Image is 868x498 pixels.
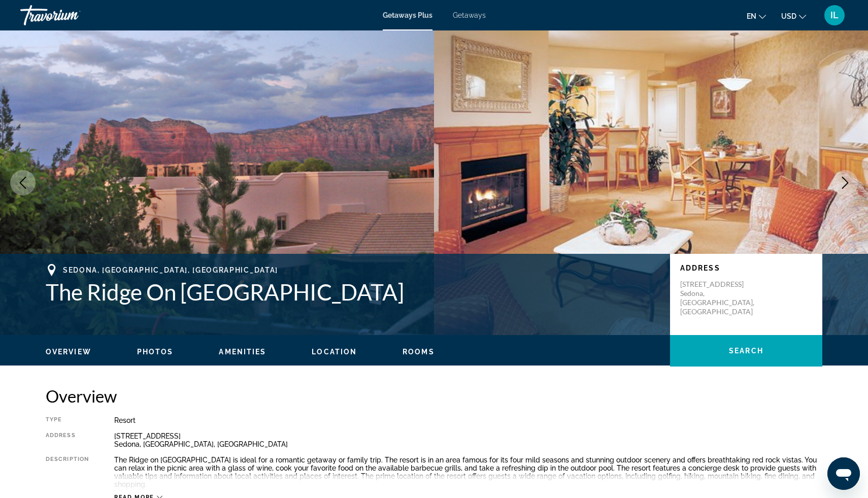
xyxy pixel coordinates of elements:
a: Getaways [453,11,486,19]
span: Location [312,348,357,356]
button: User Menu [821,5,848,26]
span: IL [830,10,839,20]
button: Photos [137,347,174,356]
button: Change currency [781,9,806,23]
a: Getaways Plus [383,11,432,19]
span: Overview [46,348,91,356]
button: Amenities [219,347,266,356]
button: Next image [832,170,858,195]
iframe: Button to launch messaging window [827,457,860,490]
button: Rooms [403,347,435,356]
button: Search [670,335,822,367]
button: Change language [747,9,766,23]
a: Travorium [20,2,122,28]
h2: Overview [46,386,822,406]
span: Photos [137,348,174,356]
span: USD [781,12,796,20]
div: Address [46,432,89,448]
div: The Ridge on [GEOGRAPHIC_DATA] is ideal for a romantic getaway or family trip. The resort is in a... [114,456,822,488]
button: Previous image [10,170,36,195]
div: Description [46,456,89,488]
span: Search [729,347,763,355]
p: [STREET_ADDRESS] Sedona, [GEOGRAPHIC_DATA], [GEOGRAPHIC_DATA] [680,280,761,316]
div: Resort [114,416,822,424]
span: Sedona, [GEOGRAPHIC_DATA], [GEOGRAPHIC_DATA] [63,266,278,274]
div: Type [46,416,89,424]
button: Location [312,347,357,356]
p: Address [680,264,812,272]
span: Amenities [219,348,266,356]
button: Overview [46,347,91,356]
div: [STREET_ADDRESS] Sedona, [GEOGRAPHIC_DATA], [GEOGRAPHIC_DATA] [114,432,822,448]
h1: The Ridge On [GEOGRAPHIC_DATA] [46,279,660,305]
span: Rooms [403,348,435,356]
span: en [747,12,756,20]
